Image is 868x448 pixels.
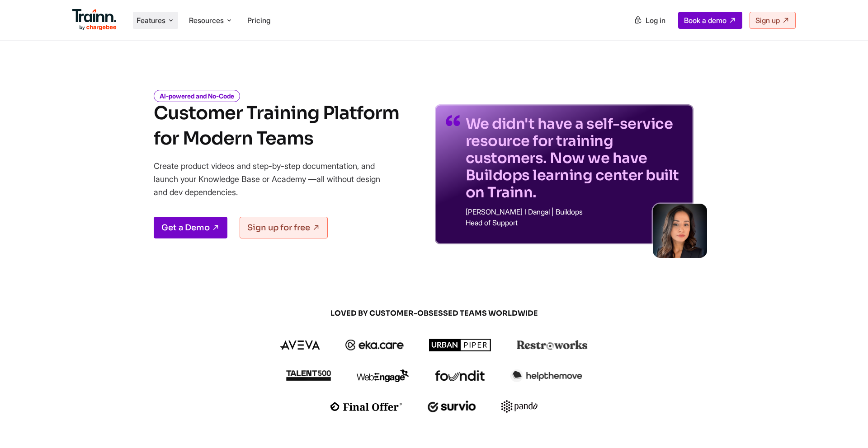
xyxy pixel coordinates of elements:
[466,219,683,226] p: Head of Support
[646,16,665,25] span: Log in
[286,370,331,381] img: talent500 logo
[72,9,117,31] img: Trainn Logo
[684,16,726,25] span: Book a demo
[345,340,404,350] img: ekacare logo
[357,369,409,382] img: webengage logo
[755,16,780,25] span: Sign up
[501,400,538,413] img: pando logo
[240,217,328,238] a: Sign up for free
[189,15,224,25] span: Resources
[466,208,683,215] p: [PERSON_NAME] I Dangal | Buildops
[750,12,796,29] a: Sign up
[678,12,742,29] a: Book a demo
[330,402,402,411] img: finaloffer logo
[653,204,707,258] img: sabina-buildops.d2e8138.png
[823,405,868,448] iframe: Chat Widget
[628,12,671,28] a: Log in
[154,90,240,102] i: AI-powered and No-Code
[428,401,476,412] img: survio logo
[517,340,588,350] img: restroworks logo
[217,308,651,318] span: LOVED BY CUSTOMER-OBSESSED TEAMS WORLDWIDE
[247,16,270,25] a: Pricing
[466,115,683,201] p: We didn't have a self-service resource for training customers. Now we have Buildops learning cent...
[434,370,485,381] img: foundit logo
[510,369,582,382] img: helpthemove logo
[429,339,491,351] img: urbanpiper logo
[137,15,165,25] span: Features
[280,341,320,350] img: aveva logo
[154,217,227,238] a: Get a Demo
[154,159,393,199] p: Create product videos and step-by-step documentation, and launch your Knowledge Base or Academy —...
[154,101,399,151] h1: Customer Training Platform for Modern Teams
[446,115,460,126] img: quotes-purple.41a7099.svg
